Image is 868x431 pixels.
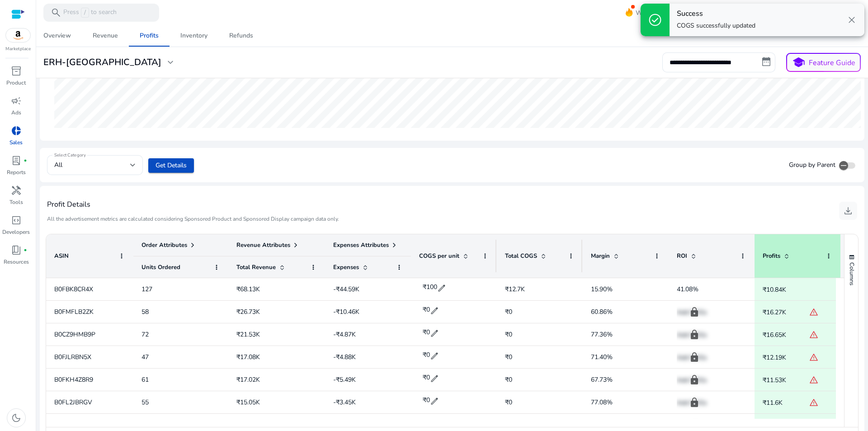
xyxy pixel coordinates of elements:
span: lab_profile [11,155,22,166]
span: 61 [142,375,149,384]
span: -₹10.46K [333,308,359,316]
span: download [843,205,854,216]
app-roi: 41.08% [677,285,698,294]
p: Add COGs [677,393,746,412]
span: warning [809,330,818,339]
span: ₹68.13K [236,285,260,294]
p: Developers [2,228,30,236]
h4: Success [677,9,755,18]
p: ₹16.27K [763,303,786,322]
span: Units Ordered [142,263,180,271]
span: warning [809,398,818,407]
span: search [51,7,61,18]
p: Tools [9,198,23,206]
span: code_blocks [11,215,22,226]
p: Add COGs [677,348,746,367]
span: edit [430,397,439,406]
p: Product [6,79,26,87]
span: dark_mode [11,412,22,423]
span: 47 [142,353,149,361]
div: Revenue [93,33,118,39]
p: ₹16.65K [763,326,786,344]
p: Add COGs [677,303,746,322]
div: Inventory [180,33,208,39]
span: All [54,161,62,169]
span: book_4 [11,245,22,256]
span: close [846,14,857,25]
p: COGS successfully updated [677,21,755,30]
span: -₹4.88K [333,353,356,361]
span: ₹26.73K [236,308,260,316]
div: Refunds [229,33,253,39]
span: Expenses Attributes [333,241,389,249]
p: Sales [9,138,23,147]
span: 60.86% [591,308,613,316]
span: B0FKH4Z8R9 [54,375,93,384]
span: fiber_manual_record [24,159,27,162]
span: B0FBK8CR4X [54,285,93,294]
p: Reports [7,168,26,176]
span: campaign [11,95,22,106]
span: inventory_2 [11,66,22,76]
span: 77.36% [591,330,613,339]
span: B0FL2JBRGV [54,398,92,407]
span: Expenses [333,263,359,271]
span: Total COGS [505,252,537,260]
h4: Profit Details [47,200,339,209]
span: check_circle [648,13,662,27]
span: COGS per unit [419,252,459,260]
span: -₹44.59K [333,285,359,294]
span: Total Revenue [236,263,276,271]
p: ₹11.6K [763,393,783,412]
p: ₹10.84K [763,280,786,299]
span: B0FJLRBN5X [54,353,91,361]
span: ₹0 [423,418,430,427]
span: What's New [636,5,671,21]
span: edit [430,329,439,338]
span: Margin [591,252,610,260]
span: ₹100 [423,283,437,291]
span: ₹0 [505,398,512,407]
button: Get Details [148,158,194,173]
span: warning [809,308,818,317]
span: ₹0 [423,305,430,314]
span: ₹0 [423,373,430,382]
p: Resources [4,258,29,266]
span: donut_small [11,125,22,136]
p: Marketplace [5,46,31,52]
span: 127 [142,285,152,294]
span: ROI [677,252,687,260]
span: Profits [763,252,780,260]
p: ₹12.19K [763,348,786,367]
span: Revenue Attributes [236,241,290,249]
span: 72 [142,330,149,339]
span: -₹5.49K [333,375,356,384]
span: 71.40% [591,353,613,361]
span: warning [809,375,818,384]
button: download [839,202,857,220]
span: ASIN [54,252,69,260]
span: / [81,8,89,18]
div: Profits [140,33,159,39]
span: Group by Parent [789,161,835,170]
p: Ads [11,109,21,117]
span: 55 [142,398,149,407]
span: fiber_manual_record [24,248,27,252]
p: Add COGs [677,371,746,389]
img: amazon.svg [6,28,30,42]
span: handyman [11,185,22,196]
span: ₹17.02K [236,375,260,384]
span: 15.90% [591,285,613,294]
p: All the advertisement metrics are calculated considering Sponsored Product and Sponsored Display ... [47,215,339,223]
span: ₹15.05K [236,398,260,407]
span: ₹0 [505,308,512,316]
span: Order Attributes [142,241,187,249]
span: edit [430,351,439,360]
mat-label: Select Category [54,152,86,158]
span: ₹0 [505,375,512,384]
button: schoolFeature Guide [786,53,861,72]
p: Feature Guide [809,57,855,68]
span: Get Details [156,161,187,170]
span: ₹0 [423,350,430,359]
span: ₹21.53K [236,330,260,339]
